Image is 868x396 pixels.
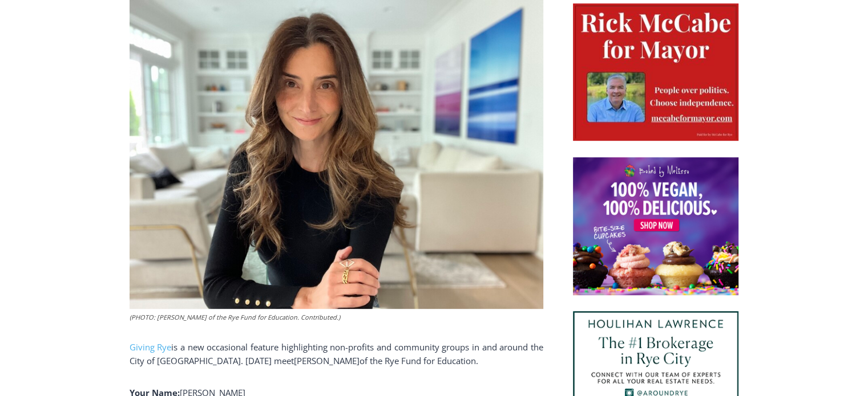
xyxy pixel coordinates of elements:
figcaption: (PHOTO: [PERSON_NAME] of the Rye Fund for Education. Contributed.) [130,312,543,322]
span: Intern @ [DOMAIN_NAME] [298,113,529,139]
img: McCabe for Mayor [573,3,738,141]
a: Giving Rye [130,341,172,353]
a: Intern @ [DOMAIN_NAME] [274,111,553,142]
img: Baked by Melissa [573,157,738,295]
p: is a new occasional feature highlighting non-profits and community groups in and around the City ... [130,340,543,368]
span: [PERSON_NAME] [294,355,360,366]
div: "At the 10am stand-up meeting, each intern gets a chance to take [PERSON_NAME] and the other inte... [288,1,539,111]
